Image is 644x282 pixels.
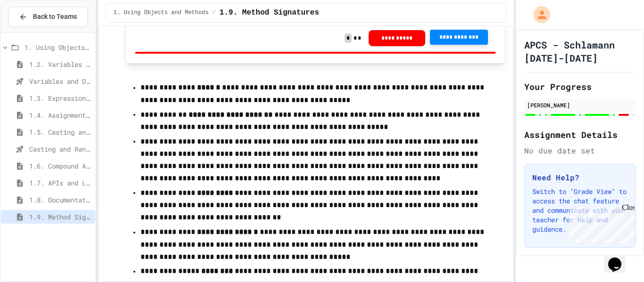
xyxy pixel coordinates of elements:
span: 1.9. Method Signatures [29,212,91,222]
h3: Need Help? [532,172,627,183]
span: / [212,9,215,16]
span: 1.2. Variables and Data Types [29,59,91,69]
span: 1.6. Compound Assignment Operators [29,161,91,171]
span: Variables and Data Types - Quiz [29,76,91,86]
iframe: chat widget [604,244,635,273]
iframe: chat widget [566,203,635,243]
span: 1.9. Method Signatures [220,7,319,18]
button: Back to Teams [8,7,88,27]
span: 1.5. Casting and Ranges of Values [29,127,91,137]
span: 1. Using Objects and Methods [114,9,209,16]
div: [PERSON_NAME] [527,101,633,109]
span: 1.3. Expressions and Output [New] [29,93,91,103]
div: My Account [523,4,553,25]
span: 1.7. APIs and Libraries [29,178,91,188]
div: No due date set [524,145,636,156]
span: Casting and Ranges of variables - Quiz [29,144,91,154]
div: Chat with us now!Close [4,4,65,60]
span: 1.4. Assignment and Input [29,110,91,120]
h2: Assignment Details [524,128,636,141]
span: 1. Using Objects and Methods [25,42,91,52]
span: Back to Teams [33,12,77,22]
h1: APCS - Schlamann [DATE]-[DATE] [524,38,636,64]
span: 1.8. Documentation with Comments and Preconditions [29,195,91,205]
p: Switch to "Grade View" to access the chat feature and communicate with your teacher for help and ... [532,187,627,234]
h2: Your Progress [524,80,636,93]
